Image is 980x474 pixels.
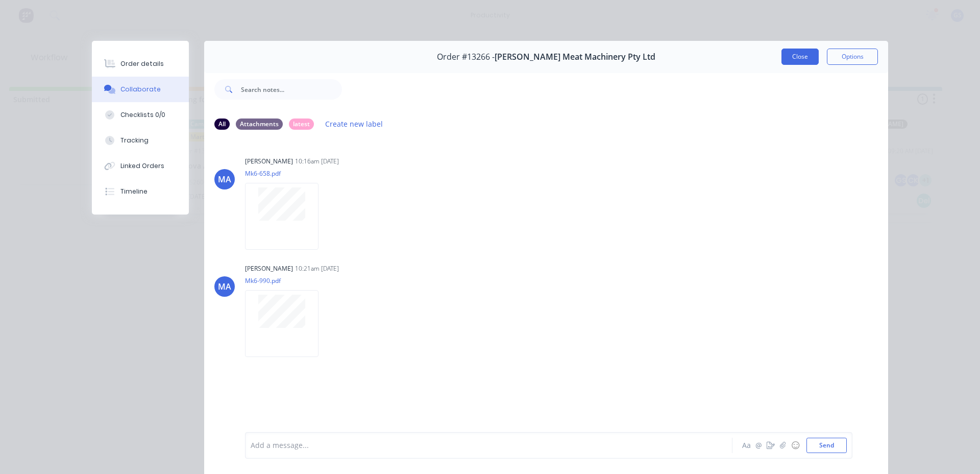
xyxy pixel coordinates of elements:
[789,439,801,452] button: ☺
[120,85,161,94] div: Collaborate
[92,51,189,77] button: Order details
[92,77,189,102] button: Collaborate
[120,161,164,171] div: Linked Orders
[241,79,342,100] input: Search notes...
[289,118,314,130] div: latest
[495,52,655,62] span: [PERSON_NAME] Meat Machinery Pty Ltd
[92,128,189,153] button: Tracking
[92,102,189,128] button: Checklists 0/0
[92,153,189,179] button: Linked Orders
[320,117,388,131] button: Create new label
[120,110,165,120] div: Checklists 0/0
[245,169,329,178] p: Mk6-658.pdf
[245,276,329,285] p: Mk6-990.pdf
[740,439,752,452] button: Aa
[214,118,230,130] div: All
[295,264,339,273] div: 10:21am [DATE]
[806,438,847,453] button: Send
[92,179,189,204] button: Timeline
[827,49,878,65] button: Options
[781,49,819,65] button: Close
[120,59,164,68] div: Order details
[236,118,283,130] div: Attachments
[245,264,293,273] div: [PERSON_NAME]
[120,136,149,145] div: Tracking
[245,157,293,166] div: [PERSON_NAME]
[295,157,339,166] div: 10:16am [DATE]
[218,280,231,293] div: MA
[752,439,765,452] button: @
[437,52,495,62] span: Order #13266 -
[218,173,231,185] div: MA
[120,187,148,196] div: Timeline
